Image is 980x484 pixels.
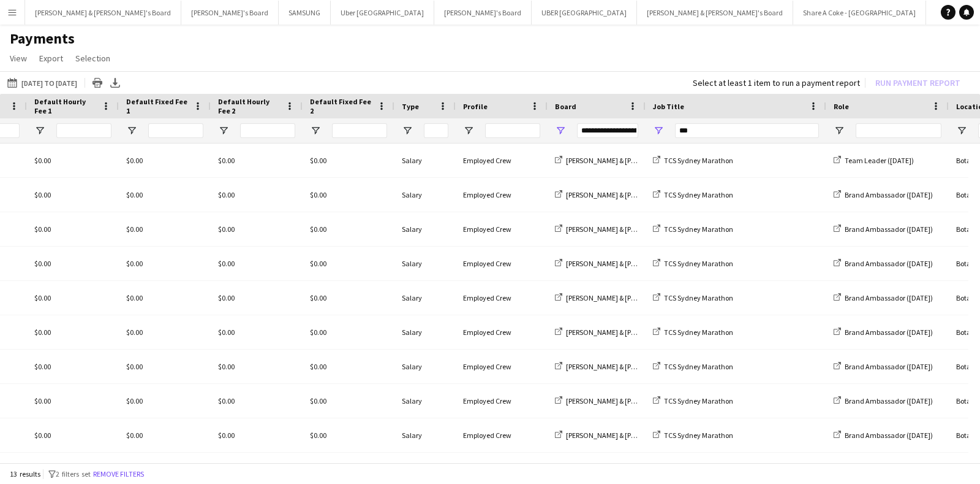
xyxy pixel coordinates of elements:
[653,293,733,302] a: TCS Sydney Marathon
[845,396,933,405] span: Brand Ambassador ([DATE])
[394,212,456,246] div: Salary
[394,315,456,349] div: Salary
[5,75,80,90] button: [DATE] to [DATE]
[303,144,394,177] div: $0.00
[653,328,733,337] a: TCS Sydney Marathon
[555,396,702,405] a: [PERSON_NAME] & [PERSON_NAME]'s Board
[39,53,63,64] span: Export
[834,431,933,440] a: Brand Ambassador ([DATE])
[34,125,45,136] button: Open Filter Menu
[456,281,548,315] div: Employed Crew
[119,384,211,418] div: $0.00
[637,1,793,25] button: [PERSON_NAME] & [PERSON_NAME]'s Board
[693,77,860,88] div: Select at least 1 item to run a payment report
[664,328,733,337] span: TCS Sydney Marathon
[566,362,702,371] span: [PERSON_NAME] & [PERSON_NAME]'s Board
[834,259,933,268] a: Brand Ambassador ([DATE])
[402,125,413,136] button: Open Filter Menu
[27,384,119,418] div: $0.00
[5,50,32,66] a: View
[653,102,684,111] span: Job Title
[434,1,532,25] button: [PERSON_NAME]'s Board
[456,178,548,212] div: Employed Crew
[126,125,137,136] button: Open Filter Menu
[240,123,295,138] input: Default Hourly Fee 2 Filter Input
[793,1,926,25] button: Share A Coke - [GEOGRAPHIC_DATA]
[394,418,456,452] div: Salary
[10,53,27,64] span: View
[834,190,933,199] a: Brand Ambassador ([DATE])
[664,225,733,234] span: TCS Sydney Marathon
[664,293,733,302] span: TCS Sydney Marathon
[653,396,733,405] a: TCS Sydney Marathon
[532,1,637,25] button: UBER [GEOGRAPHIC_DATA]
[310,125,321,136] button: Open Filter Menu
[303,384,394,418] div: $0.00
[181,1,279,25] button: [PERSON_NAME]'s Board
[664,396,733,405] span: TCS Sydney Marathon
[394,384,456,418] div: Salary
[211,384,303,418] div: $0.00
[27,315,119,349] div: $0.00
[279,1,331,25] button: SAMSUNG
[148,123,203,138] input: Default Fixed Fee 1 Filter Input
[834,125,845,136] button: Open Filter Menu
[664,190,733,199] span: TCS Sydney Marathon
[456,350,548,383] div: Employed Crew
[56,123,111,138] input: Default Hourly Fee 1 Filter Input
[303,247,394,280] div: $0.00
[91,467,146,481] button: Remove filters
[119,350,211,383] div: $0.00
[211,212,303,246] div: $0.00
[664,156,733,165] span: TCS Sydney Marathon
[555,362,702,371] a: [PERSON_NAME] & [PERSON_NAME]'s Board
[211,281,303,315] div: $0.00
[27,350,119,383] div: $0.00
[845,293,933,302] span: Brand Ambassador ([DATE])
[394,350,456,383] div: Salary
[845,328,933,337] span: Brand Ambassador ([DATE])
[394,178,456,212] div: Salary
[456,315,548,349] div: Employed Crew
[70,50,115,66] a: Selection
[675,123,819,138] input: Job Title Filter Input
[834,362,933,371] a: Brand Ambassador ([DATE])
[303,281,394,315] div: $0.00
[119,418,211,452] div: $0.00
[566,396,702,405] span: [PERSON_NAME] & [PERSON_NAME]'s Board
[402,102,419,111] span: Type
[834,396,933,405] a: Brand Ambassador ([DATE])
[108,75,123,90] app-action-btn: Export XLSX
[27,212,119,246] div: $0.00
[653,125,664,136] button: Open Filter Menu
[555,225,702,234] a: [PERSON_NAME] & [PERSON_NAME]'s Board
[119,178,211,212] div: $0.00
[566,431,702,440] span: [PERSON_NAME] & [PERSON_NAME]'s Board
[211,144,303,177] div: $0.00
[56,469,91,478] span: 2 filters set
[845,225,933,234] span: Brand Ambassador ([DATE])
[555,328,702,337] a: [PERSON_NAME] & [PERSON_NAME]'s Board
[211,418,303,452] div: $0.00
[653,225,733,234] a: TCS Sydney Marathon
[303,315,394,349] div: $0.00
[555,259,702,268] a: [PERSON_NAME] & [PERSON_NAME]'s Board
[653,431,733,440] a: TCS Sydney Marathon
[834,328,933,337] a: Brand Ambassador ([DATE])
[119,144,211,177] div: $0.00
[566,293,702,302] span: [PERSON_NAME] & [PERSON_NAME]'s Board
[653,362,733,371] a: TCS Sydney Marathon
[456,144,548,177] div: Employed Crew
[653,259,733,268] a: TCS Sydney Marathon
[845,362,933,371] span: Brand Ambassador ([DATE])
[211,247,303,280] div: $0.00
[845,259,933,268] span: Brand Ambassador ([DATE])
[566,190,702,199] span: [PERSON_NAME] & [PERSON_NAME]'s Board
[834,102,849,111] span: Role
[34,50,68,66] a: Export
[555,156,702,165] a: [PERSON_NAME] & [PERSON_NAME]'s Board
[834,225,933,234] a: Brand Ambassador ([DATE])
[27,418,119,452] div: $0.00
[566,156,702,165] span: [PERSON_NAME] & [PERSON_NAME]'s Board
[456,384,548,418] div: Employed Crew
